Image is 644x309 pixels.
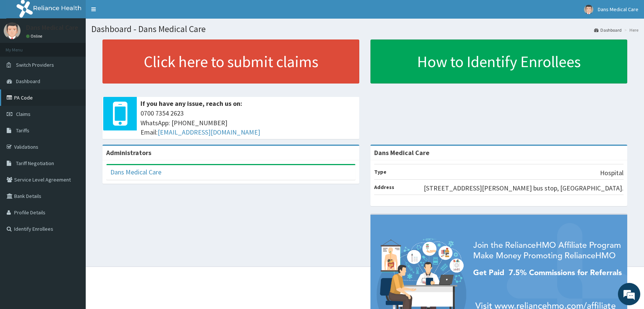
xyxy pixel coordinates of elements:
span: 0700 7354 2623 WhatsApp: [PHONE_NUMBER] Email: [141,108,356,137]
span: Tariff Negotiation [16,160,54,167]
div: Minimize live chat window [122,4,140,22]
a: How to Identify Enrollees [370,40,627,83]
img: d_794563401_company_1708531726252_794563401 [14,37,30,56]
a: Dans Medical Care [110,168,161,176]
p: Dans Medical Care [26,24,78,31]
b: Type [374,168,386,175]
strong: Dans Medical Care [374,148,429,157]
a: Click here to submit claims [102,40,359,83]
a: [EMAIL_ADDRESS][DOMAIN_NAME] [158,128,260,136]
textarea: Type your message and hit 'Enter' [4,204,142,230]
span: Dashboard [16,78,40,85]
span: Claims [16,111,31,117]
b: Address [374,184,394,190]
span: Switch Providers [16,62,54,68]
span: We're online! [43,94,103,169]
p: [STREET_ADDRESS][PERSON_NAME] bus stop, [GEOGRAPHIC_DATA]. [424,183,624,193]
p: Hospital [600,168,624,178]
b: If you have any issue, reach us on: [141,99,242,108]
a: Dashboard [594,27,622,33]
a: Online [26,34,44,39]
span: Tariffs [16,127,29,134]
span: Dans Medical Care [598,6,638,13]
b: Administrators [106,148,151,157]
div: Chat with us now [39,42,125,51]
h1: Dashboard - Dans Medical Care [91,24,638,34]
img: User Image [584,5,593,14]
img: User Image [4,22,20,39]
li: Here [622,27,638,33]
